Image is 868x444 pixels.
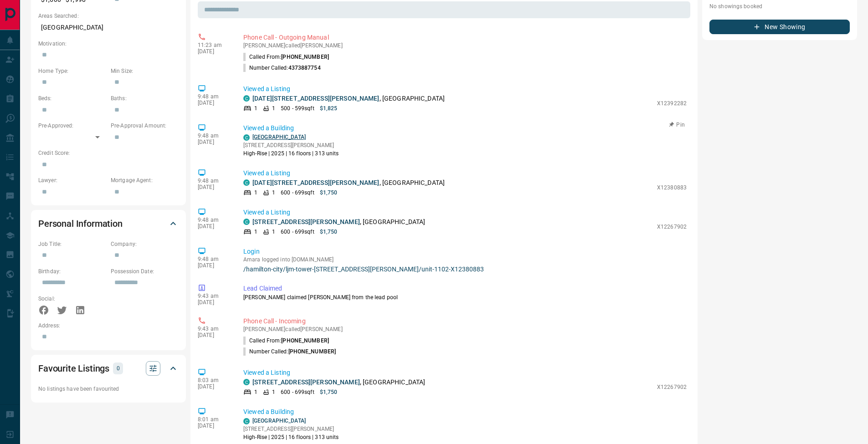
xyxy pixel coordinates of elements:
[252,378,425,387] p: , [GEOGRAPHIC_DATA]
[38,149,179,157] p: Credit Score:
[288,348,336,355] span: [PHONE_NUMBER]
[243,368,687,378] p: Viewed a Listing
[38,176,106,184] p: Lawyer:
[198,383,230,390] p: [DATE]
[243,425,339,433] p: [STREET_ADDRESS][PERSON_NAME]
[709,20,850,34] button: New Showing
[243,179,250,186] div: condos.ca
[38,216,123,231] h2: Personal Information
[243,42,687,49] p: [PERSON_NAME] called [PERSON_NAME]
[243,247,687,256] p: Login
[657,383,687,391] p: X12267902
[281,337,329,344] span: [PHONE_NUMBER]
[198,377,230,383] p: 8:03 am
[38,67,106,75] p: Home Type:
[243,337,329,345] p: Called From:
[38,213,179,235] div: Personal Information
[657,99,687,107] p: X12392282
[198,326,230,332] p: 9:43 am
[198,48,230,55] p: [DATE]
[320,228,338,236] p: $1,750
[243,256,687,263] p: Amara logged into [DOMAIN_NAME]
[243,418,250,424] div: condos.ca
[198,332,230,338] p: [DATE]
[272,104,275,112] p: 1
[243,53,329,61] p: Called From:
[198,178,230,184] p: 9:48 am
[38,94,106,102] p: Beds:
[38,322,179,330] p: Address:
[243,141,339,149] p: [STREET_ADDRESS][PERSON_NAME]
[243,208,687,217] p: Viewed a Listing
[243,265,687,273] a: /hamilton-city/ljm-tower-[STREET_ADDRESS][PERSON_NAME]/unit-1102-X12380883
[252,179,380,186] a: [DATE][STREET_ADDRESS][PERSON_NAME]
[198,299,230,306] p: [DATE]
[198,293,230,299] p: 9:43 am
[38,361,109,376] h2: Favourite Listings
[254,388,257,396] p: 1
[198,223,230,230] p: [DATE]
[281,189,314,197] p: 600 - 699 sqft
[272,189,275,197] p: 1
[38,295,106,303] p: Social:
[111,122,179,130] p: Pre-Approval Amount:
[243,293,687,301] p: [PERSON_NAME] claimed [PERSON_NAME] from the lead pool
[198,100,230,106] p: [DATE]
[254,104,257,112] p: 1
[243,168,687,178] p: Viewed a Listing
[198,217,230,223] p: 9:48 am
[243,33,687,42] p: Phone Call - Outgoing Manual
[281,228,314,236] p: 600 - 699 sqft
[198,262,230,269] p: [DATE]
[243,316,687,326] p: Phone Call - Incoming
[243,407,687,417] p: Viewed a Building
[664,121,690,129] button: Pin
[198,256,230,262] p: 9:48 am
[243,95,250,102] div: condos.ca
[320,388,338,396] p: $1,750
[252,95,380,102] a: [DATE][STREET_ADDRESS][PERSON_NAME]
[111,240,179,248] p: Company:
[252,418,306,424] a: [GEOGRAPHIC_DATA]
[254,189,257,197] p: 1
[38,20,179,35] p: [GEOGRAPHIC_DATA]
[281,54,329,60] span: [PHONE_NUMBER]
[254,228,257,236] p: 1
[38,40,179,48] p: Motivation:
[288,65,321,71] span: 4373887754
[38,122,106,130] p: Pre-Approved:
[243,326,687,332] p: [PERSON_NAME] called [PERSON_NAME]
[281,388,314,396] p: 600 - 699 sqft
[272,228,275,236] p: 1
[111,94,179,102] p: Baths:
[252,134,306,140] a: [GEOGRAPHIC_DATA]
[320,104,338,112] p: $1,825
[198,139,230,145] p: [DATE]
[198,184,230,190] p: [DATE]
[243,379,250,385] div: condos.ca
[38,357,179,379] div: Favourite Listings0
[243,347,336,356] p: Number Called:
[243,84,687,94] p: Viewed a Listing
[243,123,687,133] p: Viewed a Building
[111,176,179,184] p: Mortgage Agent:
[243,64,321,72] p: Number Called:
[38,12,179,20] p: Areas Searched:
[38,267,106,276] p: Birthday:
[38,240,106,248] p: Job Title:
[111,267,179,276] p: Possession Date:
[243,134,250,141] div: condos.ca
[252,178,445,188] p: , [GEOGRAPHIC_DATA]
[243,284,687,293] p: Lead Claimed
[272,388,275,396] p: 1
[198,423,230,429] p: [DATE]
[657,223,687,231] p: X12267902
[320,189,338,197] p: $1,750
[116,363,120,373] p: 0
[252,94,445,103] p: , [GEOGRAPHIC_DATA]
[252,217,425,227] p: , [GEOGRAPHIC_DATA]
[243,219,250,225] div: condos.ca
[198,93,230,100] p: 9:48 am
[281,104,314,112] p: 500 - 599 sqft
[198,416,230,423] p: 8:01 am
